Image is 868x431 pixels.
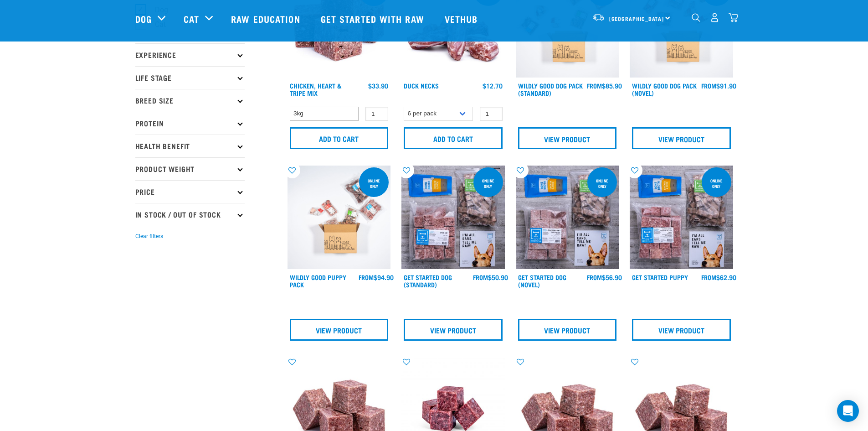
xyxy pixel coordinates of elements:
[518,127,617,149] a: View Product
[135,66,245,89] p: Life Stage
[701,274,736,281] div: $62.90
[632,84,697,94] a: Wildly Good Dog Pack (Novel)
[837,400,859,422] div: Open Intercom Messenger
[312,0,436,37] a: Get started with Raw
[632,275,688,279] a: Get Started Puppy
[632,127,731,149] a: View Product
[401,166,505,269] img: NSP Dog Standard Update
[710,13,719,22] img: user.png
[516,166,619,269] img: NSP Dog Novel Update
[290,275,346,286] a: Wildly Good Puppy Pack
[587,84,602,87] span: FROM
[518,319,617,341] a: View Product
[587,275,602,279] span: FROM
[135,180,245,203] p: Price
[135,135,245,157] p: Health Benefit
[473,275,488,279] span: FROM
[290,319,389,341] a: View Product
[368,82,388,89] div: $33.90
[404,127,503,149] input: Add to cart
[473,274,508,281] div: $50.90
[365,107,388,121] input: 1
[288,166,391,269] img: Puppy 0 2sec
[480,107,503,121] input: 1
[632,319,731,341] a: View Product
[630,166,733,269] img: NPS Puppy Update
[135,89,245,112] p: Breed Size
[404,84,439,87] a: Duck Necks
[587,274,622,281] div: $56.90
[592,13,605,21] img: van-moving.png
[702,174,731,193] div: online only
[135,112,245,135] p: Protein
[587,174,617,193] div: online only
[701,84,716,87] span: FROM
[587,82,622,89] div: $85.90
[135,203,245,226] p: In Stock / Out Of Stock
[729,13,738,22] img: home-icon@2x.png
[290,84,342,94] a: Chicken, Heart & Tripe Mix
[222,0,311,37] a: Raw Education
[404,319,503,341] a: View Product
[359,274,394,281] div: $94.90
[359,275,374,279] span: FROM
[290,127,389,149] input: Add to cart
[483,82,503,89] div: $12.70
[135,157,245,180] p: Product Weight
[473,174,503,193] div: online only
[135,43,245,66] p: Experience
[359,174,389,193] div: Online Only
[701,275,716,279] span: FROM
[609,17,664,20] span: [GEOGRAPHIC_DATA]
[135,12,152,26] a: Dog
[518,275,566,286] a: Get Started Dog (Novel)
[436,0,489,37] a: Vethub
[701,82,736,89] div: $91.90
[184,12,199,26] a: Cat
[135,232,163,240] button: Clear filters
[404,275,452,286] a: Get Started Dog (Standard)
[518,84,583,94] a: Wildly Good Dog Pack (Standard)
[692,13,700,22] img: home-icon-1@2x.png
